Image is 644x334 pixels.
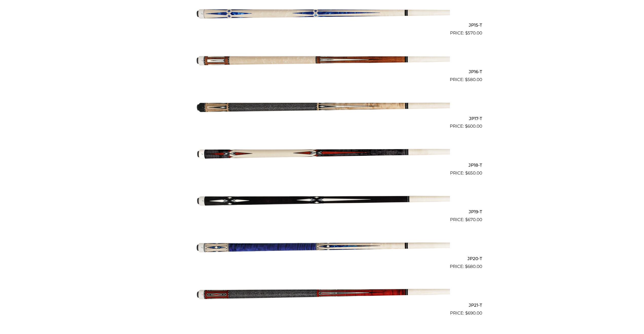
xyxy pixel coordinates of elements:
img: JP18-T [194,132,450,174]
span: $ [465,30,468,35]
img: JP20-T [194,225,450,268]
bdi: 650.00 [465,170,482,175]
h2: JP16-T [162,67,482,76]
img: JP21-T [194,272,450,315]
bdi: 600.00 [465,124,482,129]
span: $ [465,264,467,269]
h2: JP15-T [162,20,482,30]
img: JP16-T [194,38,450,81]
a: JP16-T $580.00 [162,38,482,83]
a: JP18-T $650.00 [162,132,482,176]
a: JP17-T $600.00 [162,85,482,130]
span: $ [465,77,467,82]
span: $ [465,310,468,316]
bdi: 570.00 [465,30,482,35]
a: JP20-T $680.00 [162,225,482,270]
h2: JP18-T [162,160,482,170]
img: JP19-T [194,179,450,221]
bdi: 690.00 [465,310,482,316]
span: $ [465,124,467,129]
a: JP19-T $670.00 [162,179,482,223]
bdi: 680.00 [465,264,482,269]
span: $ [465,217,468,222]
bdi: 670.00 [465,217,482,222]
span: $ [465,170,468,175]
h2: JP21-T [162,301,482,310]
a: JP21-T $690.00 [162,272,482,317]
h2: JP20-T [162,254,482,263]
h2: JP19-T [162,207,482,217]
h2: JP17-T [162,114,482,123]
img: JP17-T [194,85,450,128]
bdi: 580.00 [465,77,482,82]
